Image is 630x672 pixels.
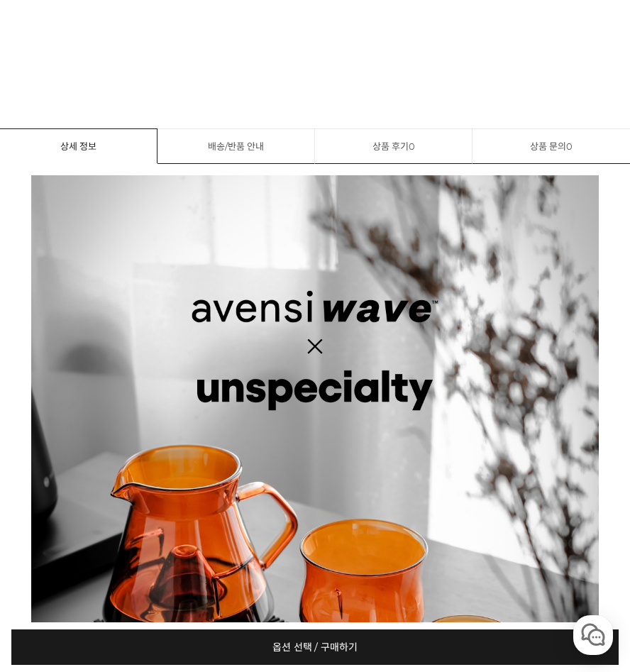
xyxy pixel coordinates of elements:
a: 설정 [183,450,272,485]
a: 옵션 선택 / 구매하기 [11,629,619,665]
span: 0 [566,141,573,152]
span: 옵션 선택 / 구매하기 [272,629,358,665]
a: 상품 문의0 [472,128,630,164]
span: 설정 [219,471,236,483]
span: 홈 [45,471,53,483]
a: 상품 후기0 [315,128,472,164]
span: 대화 [130,472,147,483]
a: 배송/반품 안내 [157,128,315,164]
a: 홈 [4,450,94,485]
a: 대화 [94,450,183,485]
span: 0 [409,141,415,152]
